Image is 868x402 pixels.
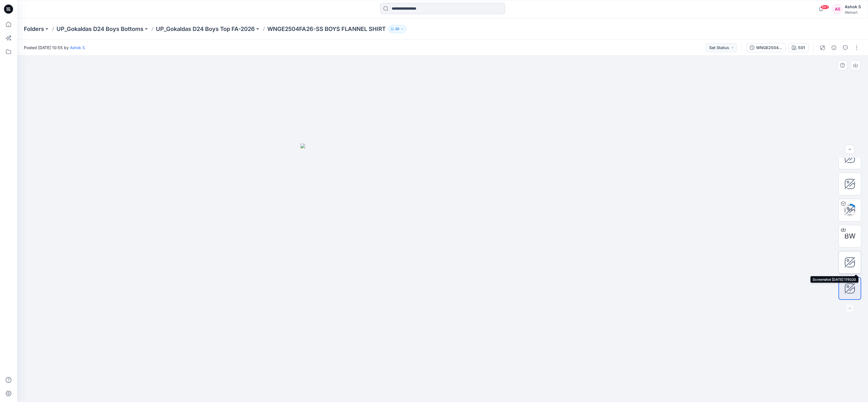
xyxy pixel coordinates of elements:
span: Posted [DATE] 10:55 by [24,45,85,51]
div: Ashok S [845,3,861,10]
div: WNGE2504FA26-SS BOYS FLANNEL SHIRT [756,45,782,51]
span: 99+ [821,5,829,9]
img: eyJhbGciOiJIUzI1NiIsImtpZCI6IjAiLCJzbHQiOiJzZXMiLCJ0eXAiOiJKV1QifQ.eyJkYXRhIjp7InR5cGUiOiJzdG9yYW... [301,144,585,402]
div: 501 [798,45,805,51]
div: Walmart [845,10,861,14]
a: Ashok S [70,45,85,50]
div: AS [832,4,842,14]
div: 16 % [843,208,857,212]
button: Details [829,43,838,52]
p: WNGE2504FA26-SS BOYS FLANNEL SHIRT [267,25,386,33]
button: 20 [388,25,406,33]
span: BW [844,231,856,241]
a: UP_Gokaldas D24 Boys Top FA-2026 [156,25,255,33]
a: Folders [24,25,44,33]
a: UP_Gokaldas D24 Boys Bottoms [57,25,143,33]
button: 501 [788,43,809,52]
p: 20 [395,26,399,32]
button: WNGE2504FA26-SS BOYS FLANNEL SHIRT [746,43,786,52]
